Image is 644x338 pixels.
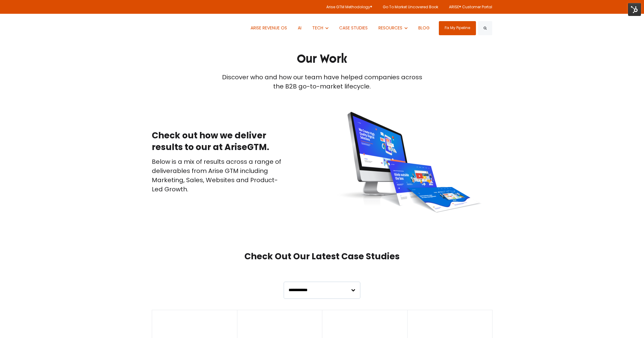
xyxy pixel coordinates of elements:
[152,73,492,82] div: Discover who and how our team have helped companies across
[152,157,288,194] p: Below is a mix of results across a range of deliverables from Arise GTM including Marketing, Sale...
[327,106,492,218] img: website-design
[152,251,492,262] h2: Check Out Our Latest Case Studies
[308,14,333,42] button: Show submenu for TECH TECH
[335,14,372,42] a: CASE STUDIES
[374,14,412,42] button: Show submenu for RESOURCES RESOURCES
[246,14,292,42] a: ARISE REVENUE OS
[152,21,164,35] img: ARISE GTM logo (1) white
[628,3,641,16] img: HubSpot Tools Menu Toggle
[152,130,288,153] h2: Check out how we deliver results to our at AriseGTM.
[414,14,434,42] a: BLOG
[478,21,492,35] button: Search
[293,14,306,42] a: AI
[152,51,492,67] h1: Our Work
[378,25,402,31] span: RESOURCES
[312,25,323,31] span: TECH
[152,82,492,91] div: the B2B go-to-market lifecycle.
[246,14,434,42] nav: Desktop navigation
[439,21,476,35] a: Fix My Pipeline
